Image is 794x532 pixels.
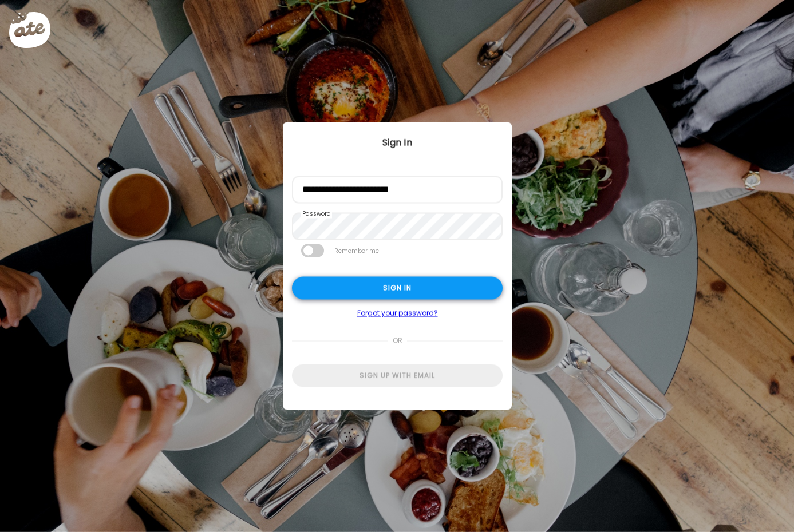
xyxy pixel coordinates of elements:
div: Sign in [292,277,503,300]
div: Sign In [283,136,512,150]
div: Sign up with email [292,364,503,387]
span: or [388,329,406,352]
a: Forgot your password? [292,309,503,318]
label: Password [301,209,332,219]
label: Remember me [333,244,380,257]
